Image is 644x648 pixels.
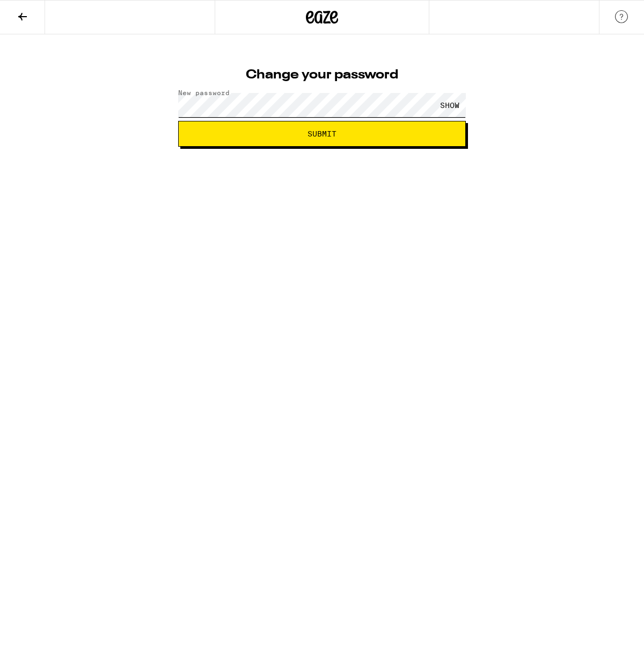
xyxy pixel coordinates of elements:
h1: Change your password [178,69,466,82]
label: New password [178,89,230,96]
button: Submit [178,121,466,147]
span: Submit [308,130,336,138]
div: SHOW [434,93,466,117]
span: Hi. Need any help? [6,8,77,16]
